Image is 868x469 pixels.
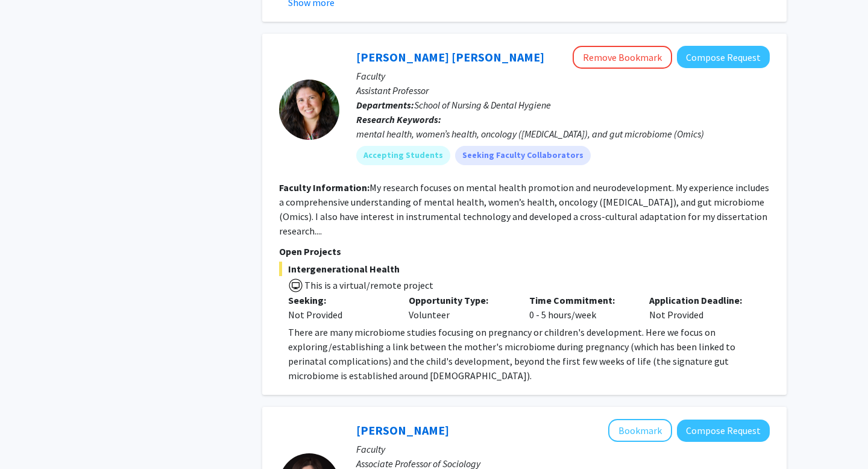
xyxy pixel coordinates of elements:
p: Assistant Professor [356,83,770,98]
p: Time Commitment: [529,293,632,307]
div: 0 - 5 hours/week [520,293,641,322]
p: There are many microbiome studies focusing on pregnancy or children's development. Here we focus ... [288,325,770,383]
div: Volunteer [400,293,520,322]
p: Open Projects [279,244,770,259]
mat-chip: Accepting Students [356,146,450,165]
p: Faculty [356,442,770,456]
button: Compose Request to Samia Valeria Ozorio Dutra [677,46,770,68]
p: Seeking: [288,293,391,307]
button: Remove Bookmark [573,46,672,69]
div: Not Provided [288,307,391,322]
b: Departments: [356,99,414,111]
span: This is a virtual/remote project [303,279,433,291]
iframe: Chat [9,415,51,460]
span: School of Nursing & Dental Hygiene [414,99,551,111]
button: Compose Request to Ashley Rubin [677,420,770,442]
a: [PERSON_NAME] [356,423,449,438]
b: Faculty Information: [279,181,370,194]
p: Application Deadline: [649,293,752,307]
span: Intergenerational Health [279,262,770,276]
div: Not Provided [640,293,761,322]
button: Add Ashley Rubin to Bookmarks [608,419,672,442]
p: Opportunity Type: [409,293,511,307]
div: mental health, women’s health, oncology ([MEDICAL_DATA]), and gut microbiome (Omics) [356,127,770,141]
fg-read-more: My research focuses on mental health promotion and neurodevelopment. My experience includes a com... [279,181,769,237]
p: Faculty [356,69,770,83]
b: Research Keywords: [356,113,441,125]
mat-chip: Seeking Faculty Collaborators [455,146,591,165]
a: [PERSON_NAME] [PERSON_NAME] [356,49,544,65]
